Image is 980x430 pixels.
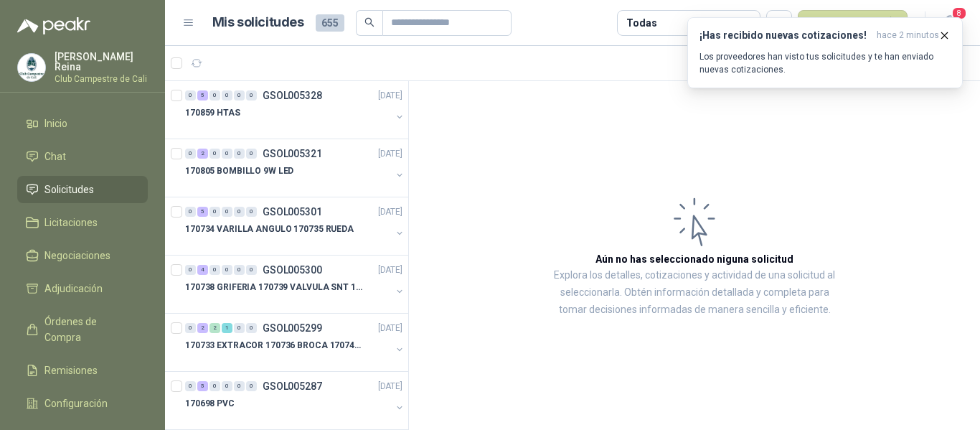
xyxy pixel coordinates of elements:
span: Inicio [44,116,67,131]
p: 170738 GRIFERIA 170739 VALVULA SNT 170742 VALVULA [185,281,364,294]
div: 0 [209,149,220,159]
div: 0 [185,323,196,333]
div: 0 [234,149,245,159]
span: Remisiones [44,363,98,378]
p: 170859 HTAS [185,106,240,120]
div: 0 [234,207,245,217]
span: Licitaciones [44,215,98,230]
div: 0 [234,90,245,101]
a: 0 4 0 0 0 0 GSOL005300[DATE] 170738 GRIFERIA 170739 VALVULA SNT 170742 VALVULA [185,261,405,307]
a: Remisiones [17,357,148,384]
div: 0 [209,381,220,391]
div: 5 [197,381,208,391]
span: hace 2 minutos [877,29,939,42]
div: 0 [246,207,257,217]
h1: Mis solicitudes [212,12,304,33]
button: ¡Has recibido nuevas cotizaciones!hace 2 minutos Los proveedores han visto tus solicitudes y te h... [687,17,963,88]
div: 0 [222,265,232,275]
a: 0 5 0 0 0 0 GSOL005301[DATE] 170734 VARILLA ANGULO 170735 RUEDA [185,203,405,249]
a: Solicitudes [17,176,148,203]
div: 0 [209,90,220,101]
p: 170734 VARILLA ANGULO 170735 RUEDA [185,223,354,236]
p: GSOL005301 [263,207,322,217]
div: 0 [185,90,196,101]
div: 0 [222,149,232,159]
span: 655 [316,14,344,32]
a: Negociaciones [17,242,148,269]
p: [DATE] [378,147,402,161]
div: 0 [246,149,257,159]
div: 0 [246,381,257,391]
p: GSOL005299 [263,323,322,333]
p: 170805 BOMBILLO 9W LED [185,164,293,178]
span: Configuración [44,396,108,411]
div: 2 [197,323,208,333]
p: 170733 EXTRACOR 170736 BROCA 170743 PORTACAND [185,339,364,352]
img: Company Logo [18,54,45,81]
a: Inicio [17,110,148,137]
div: 0 [222,381,232,391]
p: [DATE] [378,205,402,219]
div: 0 [185,207,196,217]
p: GSOL005328 [263,90,322,101]
div: 0 [209,207,220,217]
p: [DATE] [378,263,402,277]
span: search [364,17,374,27]
div: 2 [209,323,220,333]
p: [DATE] [378,380,402,393]
a: 0 2 0 0 0 0 GSOL005321[DATE] 170805 BOMBILLO 9W LED [185,145,405,191]
p: GSOL005287 [263,381,322,391]
a: Órdenes de Compra [17,308,148,351]
div: 0 [222,207,232,217]
div: 0 [234,265,245,275]
button: 8 [937,10,963,36]
a: 0 5 0 0 0 0 GSOL005287[DATE] 170698 PVC [185,378,405,424]
div: 0 [234,323,245,333]
h3: Aún no has seleccionado niguna solicitud [595,251,793,267]
p: GSOL005300 [263,265,322,275]
p: [DATE] [378,89,402,103]
p: GSOL005321 [263,149,322,159]
p: [PERSON_NAME] Reina [55,52,148,72]
div: 0 [209,265,220,275]
span: 8 [951,6,967,20]
a: Adjudicación [17,275,148,302]
a: Licitaciones [17,209,148,236]
p: 170698 PVC [185,397,235,411]
a: Configuración [17,390,148,417]
div: 0 [246,90,257,101]
div: 0 [246,265,257,275]
p: Club Campestre de Cali [55,75,148,83]
div: 0 [222,90,232,101]
div: 0 [185,265,196,275]
button: Nueva solicitud [798,10,908,36]
div: 0 [185,381,196,391]
span: Órdenes de Compra [44,314,134,345]
p: Los proveedores han visto tus solicitudes y te han enviado nuevas cotizaciones. [699,50,951,76]
span: Solicitudes [44,182,94,197]
h3: ¡Has recibido nuevas cotizaciones! [699,29,871,42]
div: 5 [197,207,208,217]
a: Chat [17,143,148,170]
p: Explora los detalles, cotizaciones y actividad de una solicitud al seleccionarla. Obtén informaci... [552,267,837,319]
div: 1 [222,323,232,333]
span: Negociaciones [44,248,110,263]
div: 5 [197,90,208,101]
a: 0 5 0 0 0 0 GSOL005328[DATE] 170859 HTAS [185,87,405,133]
div: 0 [234,381,245,391]
div: 4 [197,265,208,275]
a: 0 2 2 1 0 0 GSOL005299[DATE] 170733 EXTRACOR 170736 BROCA 170743 PORTACAND [185,319,405,365]
p: [DATE] [378,322,402,335]
img: Logo peakr [17,17,90,34]
span: Chat [44,149,66,164]
div: 2 [197,149,208,159]
div: 0 [246,323,257,333]
span: Adjudicación [44,281,103,296]
div: Todas [626,15,656,31]
div: 0 [185,149,196,159]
